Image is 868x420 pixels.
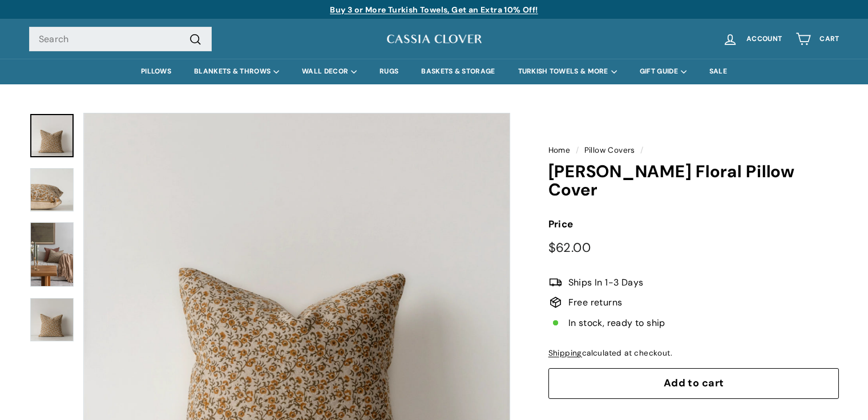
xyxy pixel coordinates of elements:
[568,295,623,310] span: Free returns
[548,239,591,256] span: $62.00
[410,59,506,84] a: BASKETS & STORAGE
[30,222,74,287] a: Tillie Floral Pillow Cover
[746,35,782,43] span: Account
[789,22,846,56] a: Cart
[30,222,74,287] img: Tillie Floral Pillow Cover
[584,145,635,155] a: Pillow Covers
[664,376,724,390] span: Add to cart
[30,298,74,341] img: Tillie Floral Pillow Cover
[330,5,538,15] a: Buy 3 or More Turkish Towels, Get an Extra 10% Off!
[548,368,839,399] button: Add to cart
[130,59,183,84] a: PILLOWS
[548,348,582,358] a: Shipping
[698,59,738,84] a: SALE
[29,27,212,52] input: Search
[548,162,839,199] h1: [PERSON_NAME] Floral Pillow Cover
[183,59,290,84] summary: BLANKETS & THROWS
[568,316,665,331] span: In stock, ready to ship
[568,275,644,290] span: Ships In 1-3 Days
[716,22,789,56] a: Account
[548,347,839,360] div: calculated at checkout.
[6,59,862,84] div: Primary
[368,59,410,84] a: RUGS
[548,145,571,155] a: Home
[290,59,368,84] summary: WALL DECOR
[30,168,74,211] img: Tillie Floral Pillow Cover
[507,59,628,84] summary: TURKISH TOWELS & MORE
[819,35,839,43] span: Cart
[30,114,74,157] a: Tillie Floral Pillow Cover
[637,145,646,155] span: /
[548,144,839,157] nav: breadcrumbs
[628,59,698,84] summary: GIFT GUIDE
[573,145,582,155] span: /
[548,217,839,232] label: Price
